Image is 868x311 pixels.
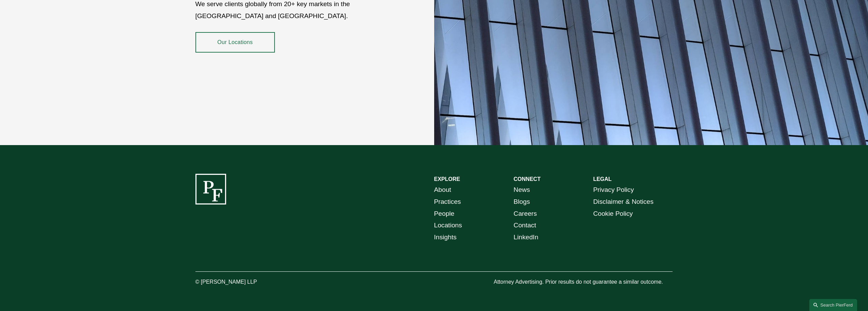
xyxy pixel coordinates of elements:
a: Locations [434,220,462,231]
a: Insights [434,231,457,243]
a: Privacy Policy [593,184,634,196]
a: Blogs [514,196,530,208]
a: News [514,184,530,196]
a: Practices [434,196,461,208]
a: Our Locations [195,32,275,53]
strong: LEGAL [593,176,612,182]
a: Search this site [809,299,857,311]
a: About [434,184,451,196]
p: © [PERSON_NAME] LLP [195,277,295,287]
a: LinkedIn [514,231,539,243]
p: Attorney Advertising. Prior results do not guarantee a similar outcome. [494,277,673,287]
a: Disclaimer & Notices [593,196,653,208]
strong: EXPLORE [434,176,460,182]
a: Contact [514,220,536,231]
a: Careers [514,208,537,220]
strong: CONNECT [514,176,541,182]
a: Cookie Policy [593,208,633,220]
a: People [434,208,455,220]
